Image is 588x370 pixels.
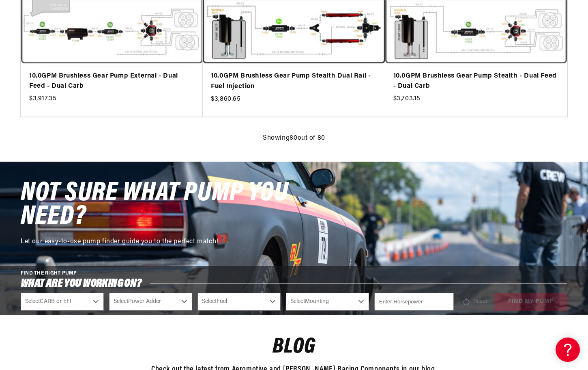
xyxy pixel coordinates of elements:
[109,293,192,311] select: Power Adder
[290,135,297,141] span: 80
[21,237,296,247] p: Let our easy-to-use pump finder guide you to the perfect match!
[29,71,195,92] a: 10.0GPM Brushless Gear Pump External - Dual Feed - Dual Carb
[286,293,369,311] select: Mounting
[197,293,281,311] select: Fuel
[263,133,325,144] p: Showing out of 80
[211,71,377,92] a: 10.0GPM Brushless Gear Pump Stealth Dual Rail - Fuel Injection
[21,271,77,276] span: FIND THE RIGHT PUMP
[374,293,454,311] input: Enter Horsepower
[21,279,142,289] span: What are you working on?
[21,338,567,357] h2: Blog
[21,180,288,231] span: NOT SURE WHAT PUMP YOU NEED?
[393,71,559,92] a: 10.0GPM Brushless Gear Pump Stealth - Dual Feed - Dual Carb
[21,293,104,311] select: CARB or EFI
